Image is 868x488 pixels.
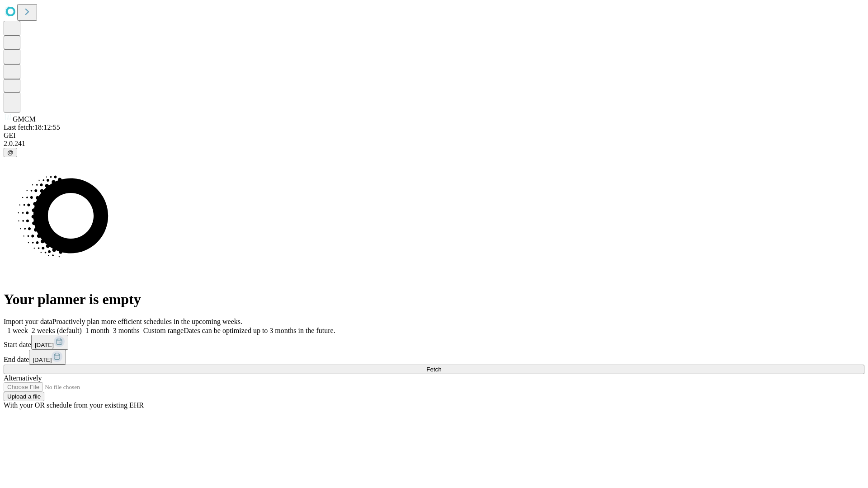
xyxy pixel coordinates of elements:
[33,357,52,363] span: [DATE]
[4,335,864,350] div: Start date
[426,366,441,373] span: Fetch
[7,327,28,334] span: 1 week
[4,392,44,401] button: Upload a file
[4,123,60,131] span: Last fetch: 18:12:55
[143,327,184,334] span: Custom range
[35,342,54,348] span: [DATE]
[4,401,144,409] span: With your OR schedule from your existing EHR
[13,115,36,123] span: GMCM
[52,318,242,325] span: Proactively plan more efficient schedules in the upcoming weeks.
[31,335,68,350] button: [DATE]
[4,365,864,374] button: Fetch
[4,131,864,140] div: GEI
[4,374,42,382] span: Alternatively
[4,291,864,308] h1: Your planner is empty
[7,149,14,156] span: @
[4,350,864,365] div: End date
[85,327,109,334] span: 1 month
[4,318,52,325] span: Import your data
[184,327,335,334] span: Dates can be optimized up to 3 months in the future.
[29,350,66,365] button: [DATE]
[4,140,864,148] div: 2.0.241
[113,327,140,334] span: 3 months
[4,148,17,157] button: @
[32,327,82,334] span: 2 weeks (default)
